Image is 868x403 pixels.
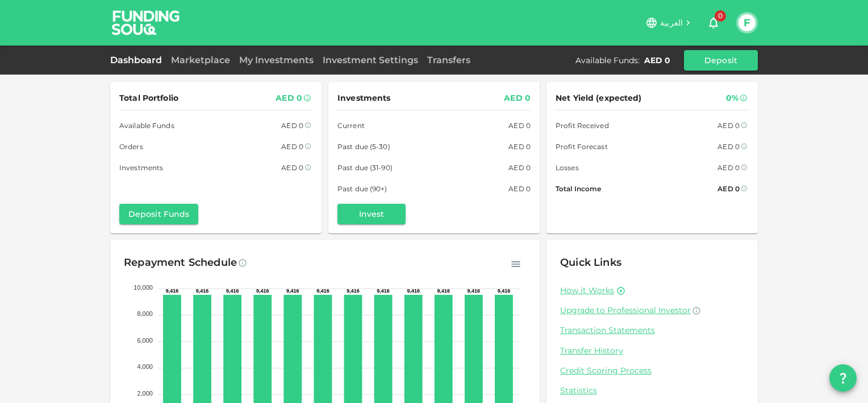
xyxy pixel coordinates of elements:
span: Profit Received [556,120,609,131]
div: AED 0 [281,141,303,153]
span: Investments [337,91,390,105]
a: Transfers [423,55,475,65]
button: question [829,364,857,392]
div: AED 0 [276,91,302,105]
span: Total Portfolio [119,91,178,105]
button: 0 [702,11,725,34]
tspan: 4,000 [137,363,153,370]
a: Marketplace [166,55,235,65]
div: Repayment Schedule [124,254,237,272]
span: Losses [556,162,579,174]
div: AED 0 [281,120,303,131]
div: AED 0 [644,55,670,66]
span: Past due (5-30) [337,141,390,153]
span: Profit Forecast [556,141,608,153]
span: Total Income [556,183,601,195]
div: Available Funds : [575,55,640,66]
button: F [738,14,756,31]
div: AED 0 [508,183,531,195]
div: 0% [726,91,738,105]
a: Transaction Statements [560,325,744,336]
a: Investment Settings [318,55,423,65]
span: Current [337,120,365,131]
span: Past due (90+) [337,183,387,195]
button: Deposit Funds [119,204,198,224]
a: How it Works [560,285,614,296]
div: AED 0 [717,183,740,195]
div: AED 0 [717,141,740,153]
div: AED 0 [717,162,740,174]
span: Upgrade to Professional Investor [560,305,691,315]
span: العربية [660,18,683,28]
span: Net Yield (expected) [556,91,642,105]
tspan: 8,000 [137,310,153,317]
span: Past due (31-90) [337,162,393,174]
div: AED 0 [508,162,531,174]
a: Transfer History [560,346,744,356]
a: Statistics [560,385,744,396]
tspan: 2,000 [137,390,153,397]
span: Orders [119,141,143,153]
button: Invest [337,204,406,224]
div: AED 0 [717,120,740,131]
div: AED 0 [281,162,303,174]
span: 0 [715,10,726,22]
span: Available Funds [119,120,174,131]
a: My Investments [235,55,318,65]
span: Investments [119,162,163,174]
a: Credit Scoring Process [560,365,744,376]
div: AED 0 [508,141,531,153]
a: Upgrade to Professional Investor [560,305,744,316]
div: AED 0 [504,91,531,105]
button: Deposit [684,50,758,71]
tspan: 10,000 [133,284,153,291]
a: Dashboard [110,55,166,65]
div: AED 0 [508,120,531,131]
tspan: 6,000 [137,337,153,344]
span: Quick Links [560,256,621,269]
